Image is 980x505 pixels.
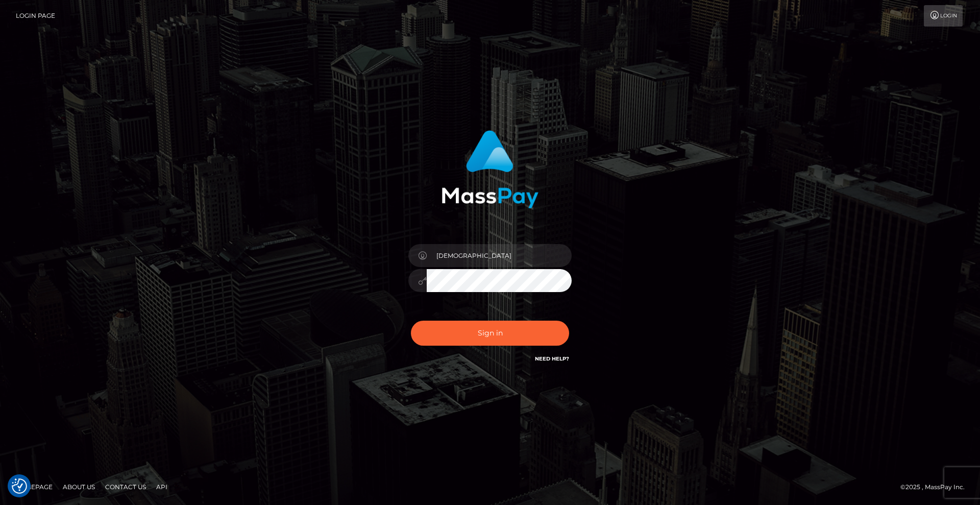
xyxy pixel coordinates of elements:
[535,355,569,362] a: Need Help?
[900,482,972,493] div: © 2025 , MassPay Inc.
[11,479,57,495] a: Homepage
[924,5,963,27] a: Login
[442,130,538,208] img: MassPay Login
[12,478,27,494] button: Consent Preferences
[16,5,55,27] a: Login Page
[427,244,572,267] input: Username...
[152,479,171,495] a: API
[101,479,150,495] a: Contact Us
[12,478,27,494] img: Revisit consent button
[411,321,569,346] button: Sign in
[59,479,99,495] a: About Us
